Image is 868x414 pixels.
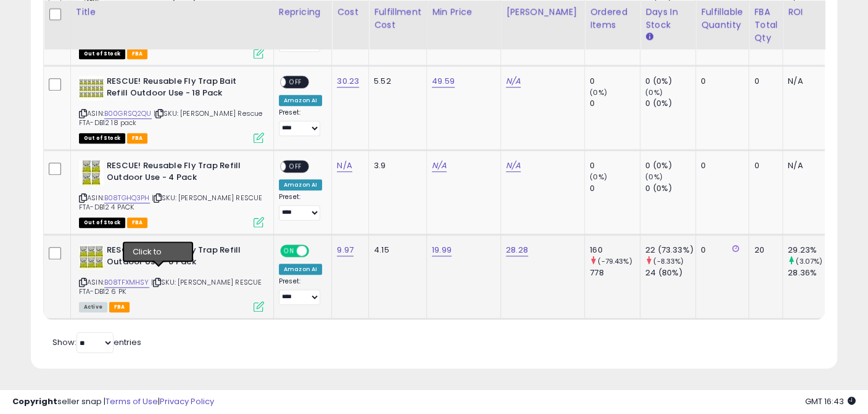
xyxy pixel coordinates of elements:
[279,277,322,304] div: Preset:
[286,77,305,87] span: OFF
[79,49,125,59] span: All listings that are currently out of stock and unavailable for purchase on Amazon
[645,267,695,278] div: 24 (80%)
[590,76,640,87] div: 0
[104,277,149,288] a: B08TFXMHSY
[754,245,773,256] div: 20
[590,6,635,31] div: Ordered Items
[337,160,352,172] a: N/A
[788,6,833,18] div: ROI
[79,302,107,312] span: All listings currently available for purchase on Amazon
[79,76,104,100] img: 51OAWO1e35L._SL40_.jpg
[701,160,739,171] div: 0
[286,161,305,172] span: OFF
[506,6,579,18] div: [PERSON_NAME]
[12,396,214,408] div: seller snap | |
[590,267,640,278] div: 778
[279,193,322,220] div: Preset:
[645,87,663,97] small: (0%)
[645,172,663,182] small: (0%)
[701,76,739,87] div: 0
[432,244,452,256] a: 19.99
[105,396,158,407] a: Terms of Use
[788,76,829,87] div: N/A
[337,244,353,256] a: 9.97
[645,31,653,43] small: Days In Stock.
[788,267,838,278] div: 28.36%
[79,193,263,211] span: | SKU: [PERSON_NAME] RESCUE FTA-DB12 4 PACK
[590,98,640,109] div: 0
[281,246,297,256] span: ON
[127,133,148,144] span: FBA
[107,160,257,186] b: RESCUE! Reusable Fly Trap Refill Outdoor Use - 4 Pack
[645,6,690,31] div: Days In Stock
[432,6,495,18] div: Min Price
[645,76,695,87] div: 0 (0%)
[701,6,743,31] div: Fulfillable Quantity
[79,160,264,226] div: ASIN:
[590,172,607,182] small: (0%)
[279,108,322,136] div: Preset:
[107,76,257,102] b: RESCUE! Reusable Fly Trap Bait Refill Outdoor Use - 18 Pack
[79,277,262,296] span: | SKU: [PERSON_NAME] RESCUE FTA-DB12 6 PK
[79,217,125,228] span: All listings that are currently out of stock and unavailable for purchase on Amazon
[788,160,829,171] div: N/A
[52,336,141,348] span: Show: entries
[590,160,640,171] div: 0
[754,76,773,87] div: 0
[788,245,838,256] div: 29.23%
[506,244,528,256] a: 28.28
[645,160,695,171] div: 0 (0%)
[109,302,130,312] span: FBA
[432,160,447,172] a: N/A
[374,245,417,256] div: 4.15
[645,98,695,109] div: 0 (0%)
[598,256,632,266] small: (-79.43%)
[104,108,152,119] a: B00GRSQ2QU
[754,6,777,44] div: FBA Total Qty
[279,264,322,275] div: Amazon AI
[590,245,640,256] div: 160
[76,6,268,18] div: Title
[127,49,148,59] span: FBA
[754,160,773,171] div: 0
[506,160,521,172] a: N/A
[79,160,104,185] img: 51w3C37vxPL._SL40_.jpg
[805,396,856,407] span: 2025-09-17 16:43 GMT
[79,245,264,310] div: ASIN:
[590,87,607,97] small: (0%)
[432,75,455,87] a: 49.59
[79,108,263,127] span: | SKU: [PERSON_NAME] Rescue FTA-DB12 18 pack
[374,6,421,31] div: Fulfillment Cost
[79,133,125,144] span: All listings that are currently out of stock and unavailable for purchase on Amazon
[79,245,104,269] img: 51J9E8-bf1L._SL40_.jpg
[307,246,327,256] span: OFF
[506,75,521,87] a: N/A
[160,396,214,407] a: Privacy Policy
[279,179,322,190] div: Amazon AI
[337,75,359,87] a: 30.23
[12,396,57,407] strong: Copyright
[374,76,417,87] div: 5.52
[107,245,257,270] b: RESCUE! Reusable Fly Trap Refill Outdoor Use - 6 Pack
[337,6,363,18] div: Cost
[590,183,640,194] div: 0
[279,95,322,106] div: Amazon AI
[645,245,695,256] div: 22 (73.33%)
[653,256,684,266] small: (-8.33%)
[796,256,822,266] small: (3.07%)
[374,160,417,171] div: 3.9
[127,217,148,228] span: FBA
[645,183,695,194] div: 0 (0%)
[79,76,264,142] div: ASIN:
[279,6,326,18] div: Repricing
[104,193,150,203] a: B08TGHQ3PH
[701,245,739,256] div: 0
